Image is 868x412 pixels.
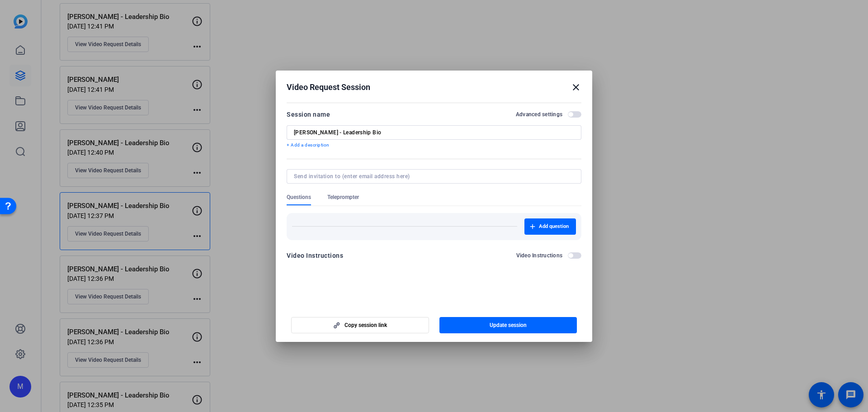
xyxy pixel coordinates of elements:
[291,317,429,333] button: Copy session link
[490,322,527,329] span: Update session
[539,223,569,230] span: Add question
[287,109,330,120] div: Session name
[516,111,562,118] h2: Advanced settings
[516,252,563,259] h2: Video Instructions
[524,218,576,235] button: Add question
[294,129,574,136] input: Enter Session Name
[344,322,387,329] span: Copy session link
[287,82,581,93] div: Video Request Session
[287,250,343,261] div: Video Instructions
[439,317,577,333] button: Update session
[327,194,359,201] span: Teleprompter
[287,142,581,149] p: + Add a description
[294,173,571,180] input: Send invitation to (enter email address here)
[571,82,581,93] mat-icon: close
[287,194,311,201] span: Questions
